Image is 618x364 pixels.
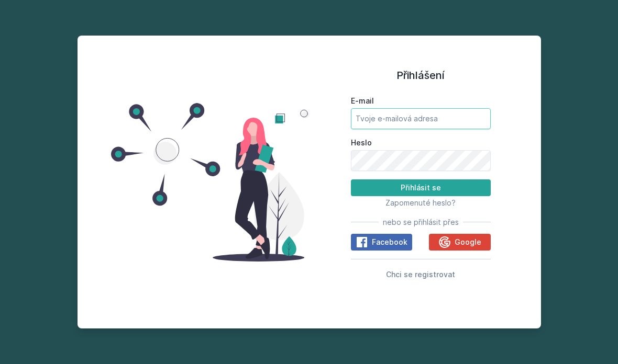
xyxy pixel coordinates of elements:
[429,234,490,251] button: Google
[372,237,407,247] span: Facebook
[351,234,412,251] button: Facebook
[455,237,481,247] span: Google
[351,67,491,83] h1: Přihlášení
[351,138,491,148] label: Heslo
[351,108,491,129] input: Tvoje e-mailová adresa
[386,268,455,280] button: Chci se registrovat
[386,270,455,279] span: Chci se registrovat
[385,198,456,207] span: Zapomenuté heslo?
[351,179,491,196] button: Přihlásit se
[351,96,491,106] label: E-mail
[383,217,459,227] span: nebo se přihlásit přes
